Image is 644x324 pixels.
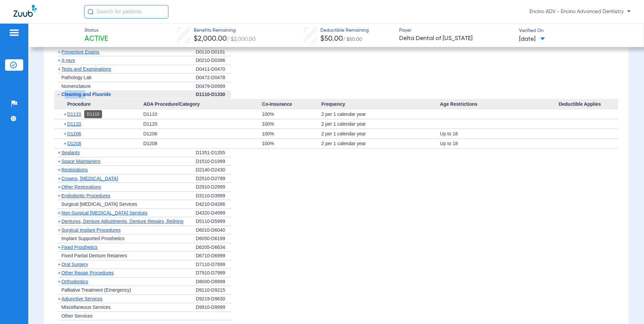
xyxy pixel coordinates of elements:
span: Implant Supported Prosthetics [61,236,125,241]
span: D1208 [67,141,81,146]
span: X-rays [61,58,75,63]
div: D1110 [143,109,262,119]
span: Deductible Remaining [320,27,369,34]
div: D3110-D3999 [196,192,231,200]
input: Search for patients [84,5,168,19]
span: + [64,129,67,138]
span: Space Maintainers [61,159,100,164]
img: Search Icon [88,9,94,15]
div: D1110 [84,110,102,118]
div: D2140-D2430 [196,166,231,174]
span: Delta Dental of [US_STATE] [399,34,513,43]
span: + [58,245,61,250]
span: Surgical [MEDICAL_DATA] Services [61,201,137,207]
div: 2 per 1 calendar year [321,119,440,129]
span: D1206 [67,131,81,136]
span: ADA Procedure/Category [143,99,262,110]
span: Active [85,34,108,44]
span: + [58,279,61,284]
div: D2910-D2999 [196,183,231,192]
div: 100% [262,109,321,119]
span: D1120 [67,121,81,127]
div: D0110-D0191 [196,48,231,57]
span: / $2,000.00 [227,37,256,42]
span: + [58,176,61,181]
span: + [58,66,61,72]
div: 100% [262,119,321,129]
span: D1110 [67,111,81,117]
span: + [58,296,61,301]
span: Tests and Examinations [61,66,111,72]
span: Status [85,27,108,34]
span: + [64,139,67,148]
span: + [58,49,61,55]
div: D7110-D7899 [196,260,231,269]
div: Up to 18 [440,129,558,138]
div: D7910-D7999 [196,269,231,278]
div: D1110-D1330 [196,90,231,99]
div: 100% [262,139,321,148]
span: Fixed Prosthetics [61,245,97,250]
span: + [58,270,61,276]
iframe: Chat Widget [610,292,644,324]
span: + [58,210,61,216]
div: D9219-D9630 [196,295,231,303]
div: D1510-D1999 [196,157,231,166]
div: D1208 [143,139,262,148]
span: $50.00 [320,35,343,42]
span: Orthodontics [61,279,88,284]
span: [DATE] [519,35,545,43]
span: Miscellaneous Services [61,304,110,310]
div: 2 per 1 calendar year [321,139,440,148]
div: D4210-D4286 [196,200,231,209]
div: D1206 [143,129,262,138]
span: Other Restorations [61,184,101,190]
img: Zuub Logo [13,5,37,17]
span: Deductible Applies [559,99,618,110]
span: / $50.00 [343,37,362,42]
div: D0411-D0470 [196,65,231,74]
div: 100% [262,129,321,138]
img: hamburger-icon [9,29,20,37]
span: + [58,193,61,198]
div: 2 per 1 calendar year [321,109,440,119]
div: D0472-D0478 [196,73,231,82]
div: D0210-D0396 [196,56,231,65]
div: D6710-D6999 [196,252,231,260]
span: Benefits Remaining [194,27,256,34]
div: D6050-D6199 [196,234,231,243]
span: Pathology Lab [61,75,92,80]
span: + [58,167,61,172]
div: D1351-D1355 [196,149,231,157]
span: Age Restrictions [440,99,558,110]
span: Preventive Exams [61,49,99,55]
span: + [58,227,61,233]
span: + [58,150,61,155]
div: D8000-D8999 [196,278,231,286]
span: Fixed Partial Denture Retainers [61,253,127,258]
div: D6010-D6040 [196,226,231,235]
span: Non-Surgical [MEDICAL_DATA] Services [61,210,147,216]
span: Co-Insurance [262,99,321,110]
span: + [58,219,61,224]
span: $2,000.00 [194,35,227,42]
div: Up to 18 [440,139,558,148]
span: Oral Surgery [61,262,88,267]
span: + [64,119,67,129]
span: Frequency [321,99,440,110]
span: Nomenclature [61,84,91,89]
span: Other Repair Procedures [61,270,114,276]
span: + [58,159,61,164]
span: Restorations [61,167,88,172]
span: Adjunctive Services [61,296,102,301]
div: D5110-D5999 [196,217,231,226]
div: 2 per 1 calendar year [321,129,440,138]
span: Payer [399,27,513,34]
div: D0479-D0999 [196,82,231,91]
span: Endodontic Procedures [61,193,110,198]
span: + [58,58,61,63]
span: Sealants [61,150,79,155]
div: D9910-D9999 [196,303,231,312]
span: Verified On [519,27,633,34]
